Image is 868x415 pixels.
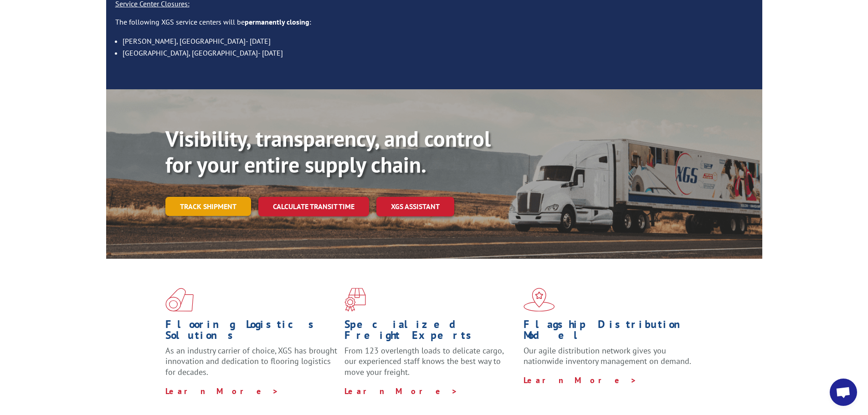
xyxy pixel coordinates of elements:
[344,288,366,312] img: xgs-icon-focused-on-flooring-red
[830,379,857,406] a: Open chat
[165,124,491,179] b: Visibility, transparency, and control for your entire supply chain.
[123,47,753,59] li: [GEOGRAPHIC_DATA], [GEOGRAPHIC_DATA]- [DATE]
[344,345,517,386] p: From 123 overlength loads to delicate cargo, our experienced staff knows the best way to move you...
[344,386,458,396] a: Learn More >
[123,35,753,47] li: [PERSON_NAME], [GEOGRAPHIC_DATA]- [DATE]
[165,345,337,378] span: As an industry carrier of choice, XGS has brought innovation and dedication to flooring logistics...
[165,197,251,216] a: Track shipment
[165,288,194,312] img: xgs-icon-total-supply-chain-intelligence-red
[524,345,691,367] span: Our agile distribution network gives you nationwide inventory management on demand.
[524,375,637,385] a: Learn More >
[524,319,696,345] h1: Flagship Distribution Model
[165,386,279,396] a: Learn More >
[245,17,309,26] strong: permanently closing
[344,319,517,345] h1: Specialized Freight Experts
[376,197,454,216] a: XGS ASSISTANT
[258,197,369,216] a: Calculate transit time
[115,17,753,35] p: The following XGS service centers will be :
[165,319,338,345] h1: Flooring Logistics Solutions
[524,288,555,312] img: xgs-icon-flagship-distribution-model-red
